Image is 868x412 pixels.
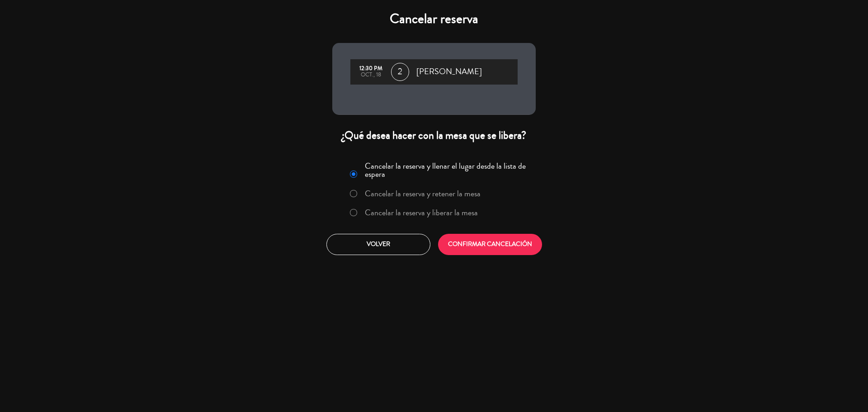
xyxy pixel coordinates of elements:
span: [PERSON_NAME] [416,65,482,79]
div: 12:30 PM [355,66,387,72]
div: ¿Qué desea hacer con la mesa que se libera? [332,128,536,142]
span: 2 [391,63,409,81]
button: Volver [326,234,430,255]
div: oct., 18 [355,72,387,78]
label: Cancelar la reserva y llenar el lugar desde la lista de espera [365,162,530,178]
button: CONFIRMAR CANCELACIÓN [438,234,542,255]
h4: Cancelar reserva [332,11,536,27]
label: Cancelar la reserva y liberar la mesa [365,208,478,217]
label: Cancelar la reserva y retener la mesa [365,189,481,198]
